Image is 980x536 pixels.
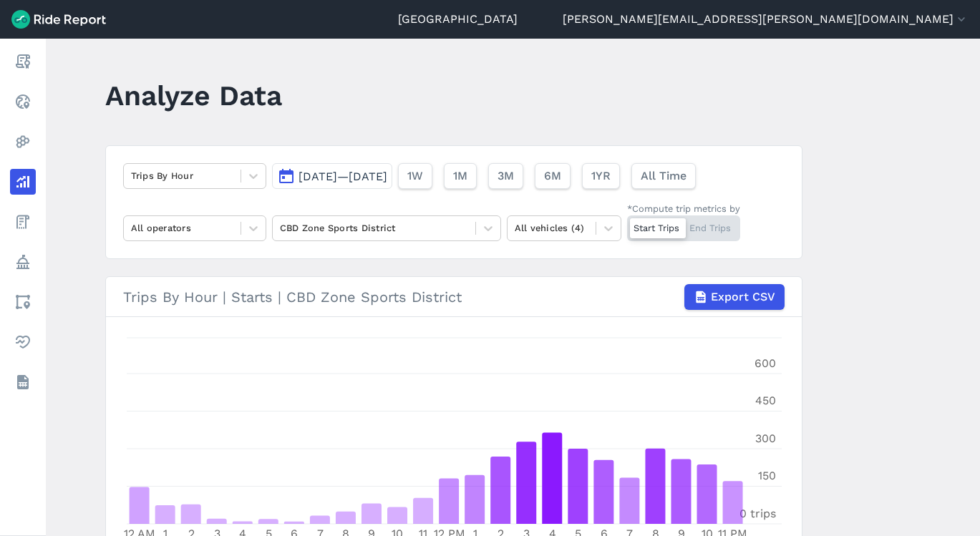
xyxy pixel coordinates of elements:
button: 6M [535,163,571,189]
a: Heatmaps [10,129,36,155]
a: Areas [10,289,36,315]
a: Policy [10,249,36,275]
span: 1M [453,167,467,185]
img: Ride Report [11,10,106,29]
button: [DATE]—[DATE] [272,163,392,189]
a: Report [10,49,36,74]
tspan: 600 [755,356,776,370]
button: All Time [631,163,696,189]
span: 1YR [591,167,611,185]
span: 1W [407,167,423,185]
tspan: 450 [755,394,776,407]
a: Health [10,329,36,355]
span: 3M [498,167,514,185]
span: All Time [641,167,687,185]
span: [DATE]—[DATE] [299,170,387,183]
span: Export CSV [711,288,775,306]
a: [GEOGRAPHIC_DATA] [398,11,518,28]
div: *Compute trip metrics by [627,202,740,215]
button: Export CSV [684,284,785,310]
button: 1M [444,163,477,189]
a: Analyze [10,169,36,195]
a: Fees [10,209,36,235]
span: 6M [544,167,561,185]
a: Datasets [10,369,36,395]
tspan: 300 [755,432,776,445]
button: [PERSON_NAME][EMAIL_ADDRESS][PERSON_NAME][DOMAIN_NAME] [563,11,969,28]
h1: Analyze Data [105,76,282,115]
div: Trips By Hour | Starts | CBD Zone Sports District [123,284,785,310]
tspan: 0 trips [739,507,776,520]
button: 1YR [582,163,620,189]
button: 1W [398,163,432,189]
button: 3M [488,163,523,189]
a: Realtime [10,89,36,114]
tspan: 150 [758,469,776,482]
